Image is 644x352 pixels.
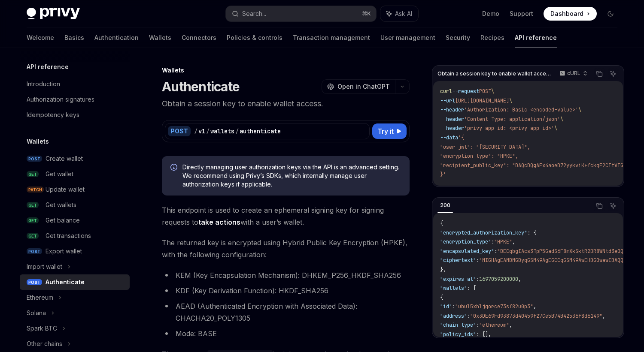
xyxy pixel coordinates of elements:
[440,276,476,283] span: "expires_at"
[162,237,410,261] span: The returned key is encrypted using Hybrid Public Key Encryption (HPKE), with the following confi...
[46,246,82,256] div: Export wallet
[440,229,527,236] span: "encrypted_authorization_key"
[27,136,49,147] h5: Wallets
[46,184,85,195] div: Update wallet
[210,127,234,135] div: wallets
[94,27,139,48] a: Authentication
[46,153,83,164] div: Create wallet
[227,27,283,48] a: Policies & controls
[464,116,560,123] span: 'Content-Type: application/json'
[604,7,617,21] button: Toggle dark mode
[440,257,476,264] span: "ciphertext"
[27,62,69,72] h5: API reference
[46,200,76,210] div: Get wallets
[235,127,239,135] div: /
[162,204,410,228] span: This endpoint is used to create an ephemeral signing key for signing requests to with a user’s wa...
[20,92,130,107] a: Authorization signatures
[20,166,130,182] a: GETGet wallet
[27,110,79,120] div: Idempotency keys
[162,285,410,297] li: KDF (Key Derivation Function): HKDF_SHA256
[479,276,518,283] span: 1697059200000
[440,171,446,178] span: }'
[27,292,53,303] div: Ethereum
[440,88,452,95] span: curl
[377,126,394,136] span: Try it
[226,6,376,21] button: Search...⌘K
[440,303,452,310] span: "id"
[440,285,467,292] span: "wallets"
[27,171,39,178] span: GET
[20,182,130,197] a: PATCHUpdate wallet
[20,228,130,244] a: GETGet transactions
[482,9,499,18] a: Demo
[27,308,46,318] div: Solana
[550,9,583,18] span: Dashboard
[440,238,491,245] span: "encryption_type"
[594,68,605,79] button: Copy the contents from the code block
[46,231,91,241] div: Get transactions
[494,238,512,245] span: "HPKE"
[440,134,458,141] span: --data
[64,27,84,48] a: Basics
[198,127,205,135] div: v1
[20,76,130,92] a: Introduction
[437,70,551,77] span: Obtain a session key to enable wallet access.
[20,151,130,166] a: POSTCreate wallet
[46,215,80,226] div: Get balance
[470,313,602,319] span: "0x3DE69Fd93873d40459f27Ce5B74B42536f8d6149"
[440,116,464,123] span: --header
[46,169,73,179] div: Get wallet
[476,257,479,264] span: :
[27,27,54,48] a: Welcome
[476,276,479,283] span: :
[27,217,39,224] span: GET
[20,274,130,290] a: POSTAuthenticate
[437,200,453,211] div: 200
[198,218,240,227] a: take actions
[455,97,509,104] span: [URL][DOMAIN_NAME]
[515,27,557,48] a: API reference
[27,202,39,208] span: GET
[578,106,581,113] span: \
[458,134,464,141] span: '{
[440,125,464,132] span: --header
[395,9,412,18] span: Ask AI
[476,322,479,328] span: :
[27,323,57,334] div: Spark BTC
[464,125,554,132] span: 'privy-app-id: <privy-app-id>'
[594,200,605,211] button: Copy the contents from the code block
[480,27,504,48] a: Recipes
[533,303,536,310] span: ,
[440,153,518,159] span: "encryption_type": "HPKE",
[27,233,39,239] span: GET
[479,88,491,95] span: POST
[602,313,605,319] span: ,
[27,339,62,349] div: Other chains
[440,220,443,227] span: {
[440,144,530,150] span: "user_jwt": "[SECURITY_DATA]",
[440,331,476,338] span: "policy_ids"
[467,285,476,292] span: : [
[608,68,619,79] button: Ask AI
[182,163,401,189] span: Directly managing user authorization keys via the API is an advanced setting. We recommend using ...
[162,79,240,94] h1: Authenticate
[322,79,395,94] button: Open in ChatGPT
[27,79,60,89] div: Introduction
[240,127,281,135] div: authenticate
[46,277,85,287] div: Authenticate
[518,276,521,283] span: ,
[242,9,266,19] div: Search...
[527,229,536,236] span: : {
[440,248,494,255] span: "encapsulated_key"
[560,116,563,123] span: \
[380,6,418,21] button: Ask AI
[567,70,580,77] p: cURL
[510,9,533,18] a: Support
[27,156,42,162] span: POST
[149,27,171,48] a: Wallets
[479,322,509,328] span: "ethereum"
[20,213,130,228] a: GETGet balance
[464,106,578,113] span: 'Authorization: Basic <encoded-value>'
[20,197,130,213] a: GETGet wallets
[555,66,591,81] button: cURL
